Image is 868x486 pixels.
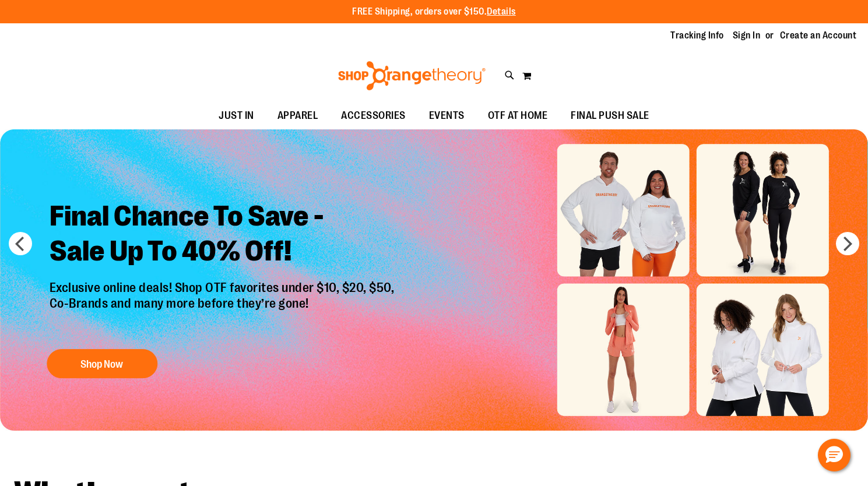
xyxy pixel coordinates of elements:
span: EVENTS [429,103,465,129]
a: Sign In [733,29,761,42]
span: JUST IN [219,103,254,129]
button: prev [9,232,32,255]
button: Shop Now [47,349,157,378]
a: APPAREL [266,103,330,129]
button: Hello, have a question? Let’s chat. [818,439,851,471]
button: next [836,232,859,255]
a: Final Chance To Save -Sale Up To 40% Off! Exclusive online deals! Shop OTF favorites under $10, $... [41,190,406,384]
p: Exclusive online deals! Shop OTF favorites under $10, $20, $50, Co-Brands and many more before th... [41,280,406,337]
a: FINAL PUSH SALE [559,103,661,129]
a: EVENTS [417,103,476,129]
a: OTF AT HOME [476,103,560,129]
a: Create an Account [780,29,857,42]
a: Details [487,6,516,17]
a: ACCESSORIES [329,103,417,129]
img: Shop Orangetheory [336,61,487,90]
p: FREE Shipping, orders over $150. [352,5,516,19]
span: APPAREL [277,103,318,129]
a: JUST IN [207,103,266,129]
span: ACCESSORIES [341,103,406,129]
a: Tracking Info [670,29,724,42]
span: FINAL PUSH SALE [571,103,649,129]
h2: Final Chance To Save - Sale Up To 40% Off! [41,190,406,280]
span: OTF AT HOME [488,103,548,129]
